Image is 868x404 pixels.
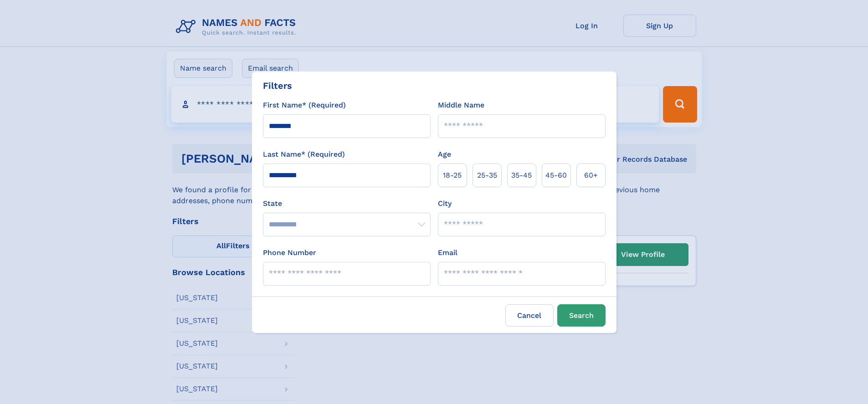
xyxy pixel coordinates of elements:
[505,304,554,327] label: Cancel
[477,170,497,181] span: 25‑35
[263,100,346,111] label: First Name* (Required)
[584,170,598,181] span: 60+
[557,304,606,327] button: Search
[438,100,484,111] label: Middle Name
[263,79,292,92] div: Filters
[438,247,457,258] label: Email
[545,170,567,181] span: 45‑60
[438,198,452,209] label: City
[263,247,316,258] label: Phone Number
[438,149,451,160] label: Age
[443,170,462,181] span: 18‑25
[263,198,431,209] label: State
[511,170,532,181] span: 35‑45
[263,149,345,160] label: Last Name* (Required)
